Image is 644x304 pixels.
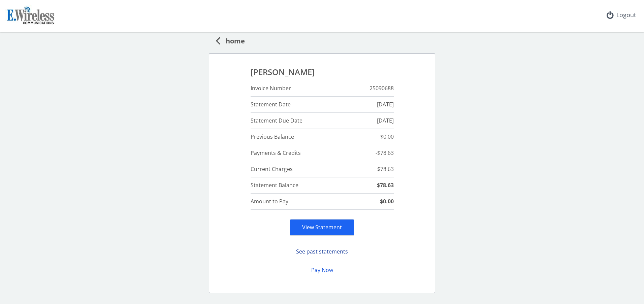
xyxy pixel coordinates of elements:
div: View Statement [290,219,354,236]
td: -$78.63 [346,145,394,161]
td: 25090688 [346,80,394,97]
td: $0.00 [346,129,394,145]
td: Statement Balance [251,177,346,194]
button: See past statements [290,245,354,258]
td: [PERSON_NAME] [251,64,394,80]
td: $78.63 [346,177,394,194]
td: Current Charges [251,161,346,177]
button: Pay Now [290,264,354,277]
td: Statement Date [251,97,346,113]
td: [DATE] [346,113,394,129]
td: Amount to Pay [251,194,346,210]
td: Payments & Credits [251,145,346,161]
span: home [220,34,245,46]
td: Previous Balance [251,129,346,145]
a: View Statement [302,224,342,231]
td: $78.63 [346,161,394,177]
td: $0.00 [346,194,394,210]
td: [DATE] [346,97,394,113]
td: Invoice Number [251,80,346,97]
td: Statement Due Date [251,113,346,129]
